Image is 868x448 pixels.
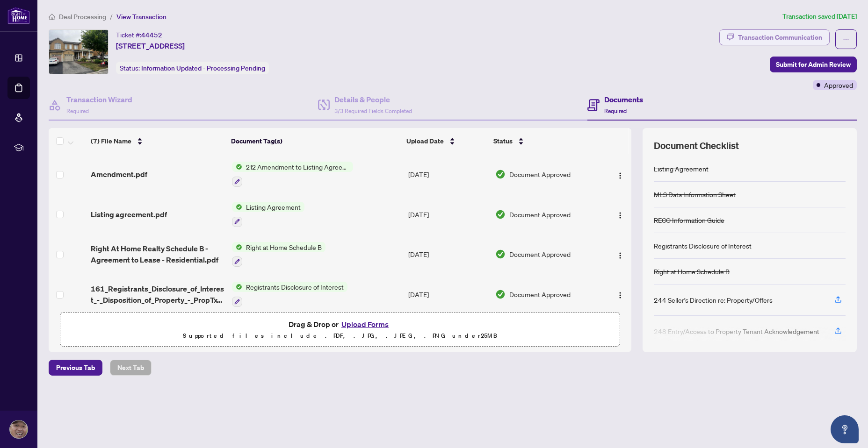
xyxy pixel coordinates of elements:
[613,207,628,222] button: Logo
[242,282,347,292] span: Registrants Disclosure of Interest
[509,249,571,259] span: Document Approved
[613,167,628,182] button: Logo
[49,30,108,74] img: IMG-N12291870_1.jpg
[509,209,571,220] span: Document Approved
[110,360,152,376] button: Next Tab
[616,252,624,259] img: Logo
[405,194,492,235] td: [DATE]
[616,292,624,299] img: Logo
[87,128,227,154] th: (7) File Name
[334,94,412,105] h4: Details & People
[49,14,55,20] span: home
[403,128,490,154] th: Upload Date
[116,13,166,21] span: View Transaction
[509,289,571,299] span: Document Approved
[289,318,391,330] span: Drag & Drop or
[49,360,102,376] button: Previous Tab
[782,11,857,22] article: Transaction saved [DATE]
[91,283,224,306] span: 161_Registrants_Disclosure_of_Interest_-_Disposition_of_Property_-_PropTx-[PERSON_NAME].pdf
[843,36,849,43] span: ellipsis
[654,295,773,305] div: 244 Seller’s Direction re: Property/Offers
[232,202,242,212] img: Status Icon
[66,107,89,114] span: Required
[613,247,628,262] button: Logo
[232,282,347,307] button: Status IconRegistrants Disclosure of Interest
[738,30,822,45] div: Transaction Communication
[232,202,304,227] button: Status IconListing Agreement
[91,169,147,180] span: Amendment.pdf
[495,249,506,259] img: Document Status
[242,242,325,252] span: Right at Home Schedule B
[654,189,736,199] div: MLS Data Information Sheet
[604,107,627,114] span: Required
[493,136,513,146] span: Status
[141,64,265,72] span: Information Updated - Processing Pending
[604,94,643,105] h4: Documents
[232,282,242,292] img: Status Icon
[405,274,492,314] td: [DATE]
[60,313,620,347] span: Drag & Drop orUpload FormsSupported files include .PDF, .JPG, .JPEG, .PNG under25MB
[7,7,30,24] img: logo
[406,136,444,146] span: Upload Date
[654,164,709,174] div: Listing Agreement
[66,330,614,341] p: Supported files include .PDF, .JPG, .JPEG, .PNG under 25 MB
[116,40,185,51] span: [STREET_ADDRESS]
[770,57,857,72] button: Submit for Admin Review
[91,243,224,265] span: Right At Home Realty Schedule B - Agreement to Lease - Residential.pdf
[56,360,95,375] span: Previous Tab
[824,80,853,90] span: Approved
[719,29,830,45] button: Transaction Communication
[116,29,162,40] div: Ticket #:
[616,172,624,179] img: Logo
[66,94,132,105] h4: Transaction Wizard
[831,415,859,443] button: Open asap
[616,212,624,219] img: Logo
[242,162,353,172] span: 212 Amendment to Listing Agreement - Authority to Offer for Lease Price Change/Extension/Amendmen...
[405,154,492,194] td: [DATE]
[110,11,113,22] li: /
[339,318,391,330] button: Upload Forms
[10,420,28,438] img: Profile Icon
[405,235,492,275] td: [DATE]
[232,162,353,187] button: Status Icon212 Amendment to Listing Agreement - Authority to Offer for Lease Price Change/Extensi...
[227,128,403,154] th: Document Tag(s)
[232,162,242,172] img: Status Icon
[59,13,106,21] span: Deal Processing
[334,107,412,114] span: 3/3 Required Fields Completed
[776,57,851,72] span: Submit for Admin Review
[654,241,752,251] div: Registrants Disclosure of Interest
[495,209,506,220] img: Document Status
[495,289,506,299] img: Document Status
[654,139,739,152] span: Document Checklist
[91,209,167,220] span: Listing agreement.pdf
[141,31,162,39] span: 44452
[490,128,598,154] th: Status
[495,169,506,179] img: Document Status
[509,169,571,179] span: Document Approved
[232,242,242,252] img: Status Icon
[242,202,304,212] span: Listing Agreement
[654,266,730,277] div: Right at Home Schedule B
[116,62,269,74] div: Status:
[654,215,724,225] div: RECO Information Guide
[91,136,131,146] span: (7) File Name
[613,287,628,302] button: Logo
[232,242,325,267] button: Status IconRight at Home Schedule B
